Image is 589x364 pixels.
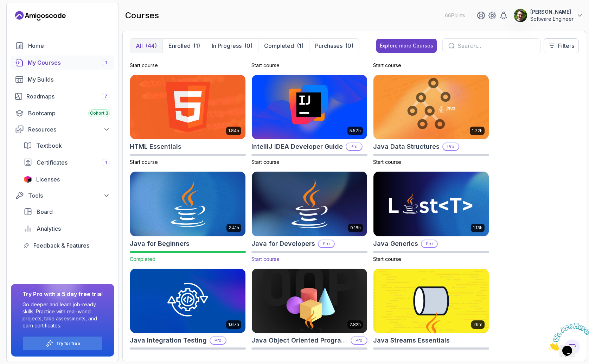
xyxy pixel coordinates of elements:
span: Start course [130,62,158,68]
div: (1) [297,41,303,50]
p: All [136,41,143,50]
img: Java Streams Essentials card [373,269,489,333]
p: Pro [422,240,437,247]
span: Licenses [36,175,60,184]
span: Start course [251,62,280,68]
a: Landing page [15,10,66,21]
img: Java Data Structures card [373,75,489,140]
span: Certificates [37,158,68,167]
a: licenses [19,172,114,186]
span: 1 [105,60,107,65]
button: Filters [544,38,579,53]
p: Pro [346,143,362,150]
h2: HTML Essentials [130,142,181,152]
span: Start course [373,353,401,359]
span: Analytics [37,224,61,233]
div: Resources [28,125,110,134]
p: 26m [473,322,482,327]
div: (0) [345,41,353,50]
div: (44) [146,41,157,50]
span: Board [37,207,53,216]
span: Start course [251,256,280,262]
p: 2.82h [350,322,361,327]
span: Start course [373,256,401,262]
h2: Java Object Oriented Programming [251,336,348,345]
p: 66 Points [445,12,465,19]
img: user profile image [514,9,527,22]
p: Pro [443,143,459,150]
img: Java for Beginners card [130,172,245,236]
button: Resources [11,123,114,136]
input: Search... [457,41,535,50]
p: Pro [351,337,367,344]
button: All(44) [130,39,162,53]
button: Enrolled(1) [162,39,206,53]
span: Start course [373,159,401,165]
iframe: chat widget [545,320,589,353]
h2: Java for Beginners [130,239,190,249]
img: jetbrains icon [24,176,32,183]
a: certificates [19,155,114,170]
button: Tools [11,189,114,202]
img: Chat attention grabber [3,3,46,31]
a: bootcamp [11,106,114,120]
a: Try for free [56,341,80,346]
h2: Java Data Structures [373,142,440,152]
img: Java for Developers card [249,170,370,238]
a: home [11,39,114,53]
p: 1.84h [228,128,239,134]
a: builds [11,72,114,87]
button: In Progress(0) [206,39,258,53]
p: [PERSON_NAME] [530,8,574,15]
div: Roadmaps [26,92,110,101]
span: 1 [105,160,107,165]
h2: Java for Developers [251,239,315,249]
img: Java Integration Testing card [130,269,245,333]
span: Textbook [36,141,62,150]
div: (1) [193,41,200,50]
p: Enrolled [168,41,191,50]
button: Purchases(0) [309,39,359,53]
span: Feedback & Features [33,241,89,250]
img: Java Generics card [373,172,489,236]
p: In Progress [212,41,242,50]
button: user profile image[PERSON_NAME]Software Engineer [513,8,583,23]
span: Start course [251,159,280,165]
p: Completed [264,41,294,50]
p: Pro [210,337,226,344]
a: board [19,205,114,219]
span: Completed [130,256,155,262]
a: analytics [19,222,114,236]
span: Start course [130,353,158,359]
button: Completed(1) [258,39,309,53]
p: Software Engineer [530,15,574,23]
p: Filters [558,41,574,50]
a: courses [11,56,114,70]
a: textbook [19,139,114,153]
div: My Builds [28,75,110,84]
p: Go deeper and learn job-ready skills. Practice with real-world projects, take assessments, and ea... [23,301,103,329]
p: Pro [319,240,334,247]
div: (0) [244,41,252,50]
button: Explore more Courses [376,39,437,53]
div: Tools [28,191,110,200]
p: Purchases [315,41,342,50]
p: 1.67h [228,322,239,327]
p: 5.57h [350,128,361,134]
div: Explore more Courses [380,42,433,49]
h2: Java Integration Testing [130,336,207,345]
h2: Java Generics [373,239,418,249]
img: IntelliJ IDEA Developer Guide card [252,75,367,140]
a: feedback [19,238,114,253]
h2: courses [125,10,159,21]
h2: Java Streams Essentials [373,336,450,345]
p: 9.18h [350,225,361,231]
span: Start course [251,353,280,359]
div: Bootcamp [28,109,110,117]
span: Cohort 3 [90,110,108,116]
a: roadmaps [11,89,114,103]
img: Java Object Oriented Programming card [252,269,367,333]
